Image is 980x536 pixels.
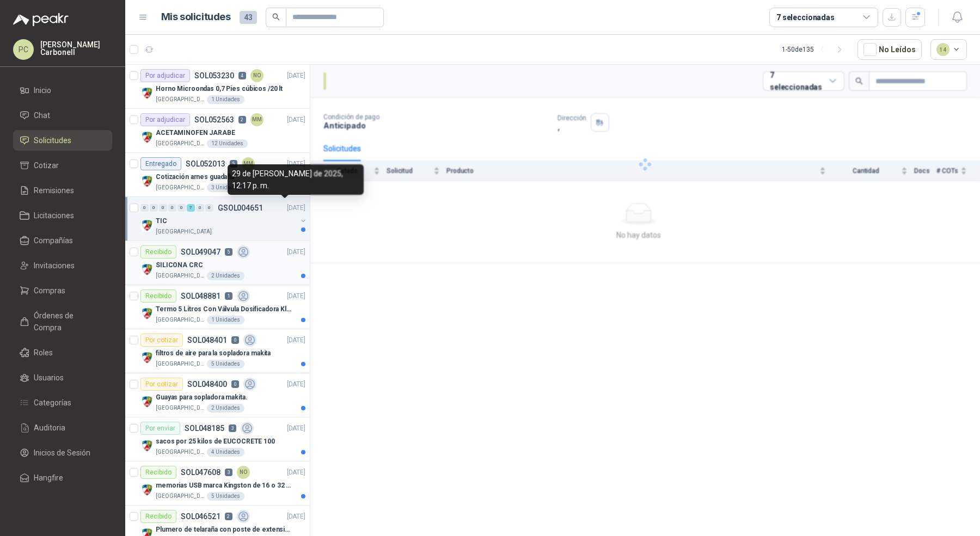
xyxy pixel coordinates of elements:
[140,307,154,320] img: Company Logo
[156,348,271,359] p: filtros de aire para la sopladora makita
[13,417,112,438] a: Auditoria
[140,334,183,347] div: Por cotizar
[140,378,183,391] div: Por cotizar
[156,84,283,94] p: Horno Microondas 0,7 Pies cúbicos /20 lt
[34,472,63,484] span: Hangfire
[13,105,112,126] a: Chat
[231,380,239,388] p: 0
[272,13,280,21] span: search
[40,41,112,56] p: [PERSON_NAME] Carbonell
[156,316,205,324] p: [GEOGRAPHIC_DATA]
[930,39,967,60] button: 14
[238,72,246,79] p: 4
[186,160,225,168] p: SOL052013
[156,227,212,236] p: [GEOGRAPHIC_DATA]
[237,466,250,479] div: NO
[187,204,195,212] div: 7
[125,109,310,153] a: Por adjudicarSOL0525632MM[DATE] Company LogoACETAMINOFEN JARABE[GEOGRAPHIC_DATA]12 Unidades
[159,204,167,212] div: 0
[250,69,264,82] div: NO
[207,448,244,457] div: 4 Unidades
[13,367,112,388] a: Usuarios
[207,95,244,104] div: 1 Unidades
[156,95,205,104] p: [GEOGRAPHIC_DATA]
[156,480,291,491] p: memorias USB marca Kingston de 16 o 32 Gb
[156,436,275,447] p: sacos por 25 kilos de EUCOCRETE 100
[207,404,244,412] div: 2 Unidades
[242,157,255,170] div: MM
[34,235,73,247] span: Compañías
[161,9,231,25] h1: Mis solicitudes
[125,417,310,461] a: Por enviarSOL0481853[DATE] Company Logosacos por 25 kilos de EUCOCRETE 100[GEOGRAPHIC_DATA]4 Unid...
[156,304,291,315] p: Termo 5 Litros Con Válvula Dosificadora Klimber
[156,525,291,535] p: Plumero de telaraña con poste de extensión, plumero de 10 pies de largo para techos altos
[168,204,176,212] div: 0
[140,201,308,236] a: 0 0 0 0 0 7 0 0 GSOL004651[DATE] Company LogoTIC[GEOGRAPHIC_DATA]
[194,116,234,124] p: SOL052563
[125,65,310,109] a: Por adjudicarSOL0532304NO[DATE] Company LogoHorno Microondas 0,7 Pies cúbicos /20 lt[GEOGRAPHIC_D...
[34,260,75,272] span: Invitaciones
[287,335,305,346] p: [DATE]
[207,139,248,148] div: 12 Unidades
[287,115,305,125] p: [DATE]
[181,248,220,256] p: SOL049047
[287,203,305,213] p: [DATE]
[125,373,310,417] a: Por cotizarSOL0484000[DATE] Company LogoGuayas para sopladora makita.[GEOGRAPHIC_DATA]2 Unidades
[156,272,205,280] p: [GEOGRAPHIC_DATA]
[140,289,176,303] div: Recibido
[13,467,112,488] a: Hangfire
[140,395,154,408] img: Company Logo
[140,113,190,126] div: Por adjudicar
[187,336,227,344] p: SOL048401
[13,342,112,363] a: Roles
[177,204,186,212] div: 0
[34,347,53,359] span: Roles
[231,336,239,344] p: 0
[287,379,305,390] p: [DATE]
[207,360,244,368] div: 5 Unidades
[140,87,154,100] img: Company Logo
[13,130,112,151] a: Solicitudes
[125,153,310,197] a: EntregadoSOL0520135MM[DATE] Company LogoCotización arnes guadaña[GEOGRAPHIC_DATA]3 Unidades
[207,492,244,501] div: 5 Unidades
[287,247,305,257] p: [DATE]
[225,292,232,300] p: 1
[287,71,305,81] p: [DATE]
[185,424,224,432] p: SOL048185
[13,80,112,101] a: Inicio
[150,204,158,212] div: 0
[34,84,51,96] span: Inicio
[857,39,922,60] button: No Leídos
[13,305,112,338] a: Órdenes de Compra
[156,392,248,403] p: Guayas para sopladora makita.
[207,316,244,324] div: 1 Unidades
[140,510,176,523] div: Recibido
[140,351,154,364] img: Company Logo
[207,272,244,280] div: 2 Unidades
[125,329,310,373] a: Por cotizarSOL0484010[DATE] Company Logofiltros de aire para la sopladora makita[GEOGRAPHIC_DATA]...
[240,11,257,24] span: 43
[225,469,232,476] p: 3
[287,467,305,478] p: [DATE]
[205,204,213,212] div: 0
[181,513,220,520] p: SOL046521
[34,397,71,409] span: Categorías
[181,292,220,300] p: SOL048881
[13,39,34,60] div: PC
[181,469,220,476] p: SOL047608
[140,204,149,212] div: 0
[13,180,112,201] a: Remisiones
[34,285,65,297] span: Compras
[140,131,154,144] img: Company Logo
[156,128,235,138] p: ACETAMINOFEN JARABE
[238,116,246,124] p: 2
[34,184,74,196] span: Remisiones
[230,160,237,168] p: 5
[13,392,112,413] a: Categorías
[156,404,205,412] p: [GEOGRAPHIC_DATA]
[140,422,180,435] div: Por enviar
[287,512,305,522] p: [DATE]
[207,183,244,192] div: 3 Unidades
[13,280,112,301] a: Compras
[287,291,305,301] p: [DATE]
